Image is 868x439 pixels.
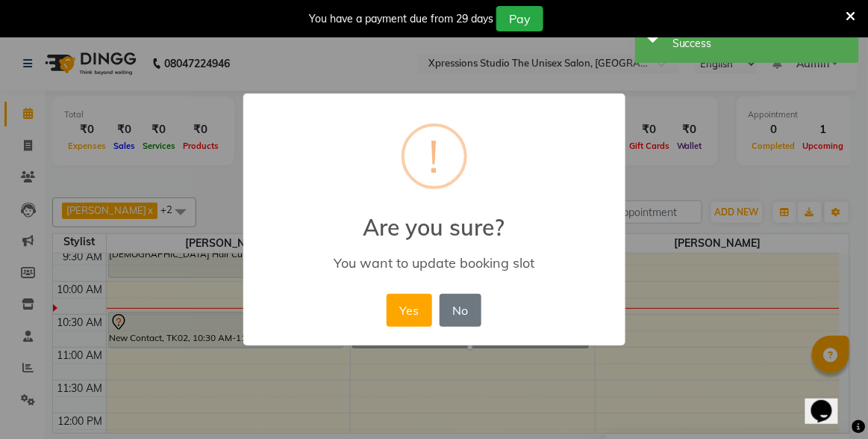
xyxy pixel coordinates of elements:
div: You have a payment due from 29 days [309,11,493,27]
button: Pay [496,6,543,31]
button: No [440,294,481,327]
button: Yes [387,294,432,327]
div: Success [672,36,848,52]
h2: Are you sure? [243,196,625,241]
div: You want to update booking slot [264,254,603,271]
iframe: chat widget [805,379,853,424]
div: ! [429,126,440,186]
